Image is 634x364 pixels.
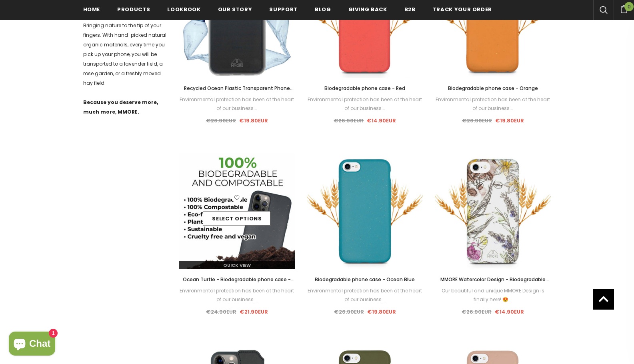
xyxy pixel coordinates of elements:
[307,275,423,284] a: Biodegradable phone case - Ocean Blue
[6,332,58,358] inbox-online-store-chat: Shopify online store chat
[239,117,268,124] span: €19.80EUR
[462,117,492,124] span: €26.90EUR
[614,4,634,13] a: 0
[179,261,295,269] a: Quick View
[334,308,364,316] span: €26.90EUR
[495,308,524,316] span: €14.90EUR
[462,308,492,316] span: €26.90EUR
[307,95,423,113] div: Environmental protection has been at the heart of our business...
[404,6,416,13] span: B2B
[440,276,549,292] span: MMORE Watercolor Design - Biodegradable Phone Case
[206,117,236,124] span: €26.90EUR
[223,262,251,268] span: Quick View
[367,308,396,316] span: €19.80EUR
[367,117,396,124] span: €14.90EUR
[435,286,551,304] div: Our beautiful and unique MMORE Design is finally here! 😍...
[183,276,294,292] span: Ocean Turtle - Biodegradable phone case - Ocean Blue and Black
[307,286,423,304] div: Environmental protection has been at the heart of our business...
[179,286,295,304] div: Environmental protection has been at the heart of our business...
[179,84,295,93] a: Recycled Ocean Plastic Transparent Phone Case
[240,308,268,316] span: €21.90EUR
[167,6,200,13] span: Lookbook
[348,6,387,13] span: Giving back
[218,6,252,13] span: Our Story
[184,85,294,100] span: Recycled Ocean Plastic Transparent Phone Case
[495,117,524,124] span: €19.80EUR
[435,275,551,284] a: MMORE Watercolor Design - Biodegradable Phone Case
[83,99,158,115] strong: Because you deserve more, much more, MMORE.
[117,6,150,13] span: Products
[83,21,167,88] p: Bringing nature to the tip of your fingers. With hand-picked natural organic materials, every tim...
[83,6,100,13] span: Home
[435,95,551,113] div: Environmental protection has been at the heart of our business...
[315,6,331,13] span: Blog
[435,84,551,93] a: Biodegradable phone case - Orange
[334,117,364,124] span: €26.90EUR
[624,2,634,11] span: 0
[324,85,405,92] span: Biodegradable phone case - Red
[315,276,415,283] span: Biodegradable phone case - Ocean Blue
[307,84,423,93] a: Biodegradable phone case - Red
[433,6,492,13] span: Track your order
[179,275,295,284] a: Ocean Turtle - Biodegradable phone case - Ocean Blue and Black
[206,308,236,316] span: €24.90EUR
[179,153,295,269] img: Fully Compostable Eco Friendly Phone Case
[203,211,271,226] a: Select options
[269,6,298,13] span: support
[448,85,538,92] span: Biodegradable phone case - Orange
[179,95,295,113] div: Environmental protection has been at the heart of our business...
